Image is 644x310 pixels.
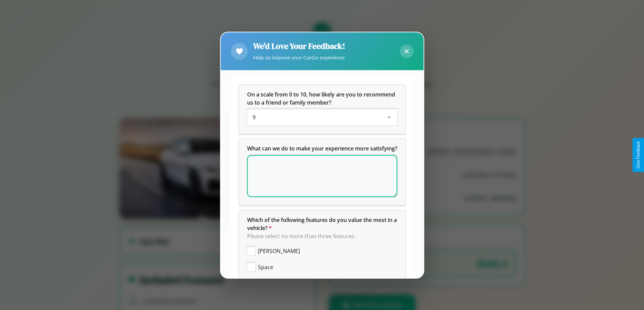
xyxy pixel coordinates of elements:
div: On a scale from 0 to 10, how likely are you to recommend us to a friend or family member? [247,109,397,125]
span: What can we do to make your experience more satisfying? [247,145,397,152]
span: Please select no more than three features. [247,232,356,240]
h2: We'd Love Your Feedback! [253,40,345,52]
span: Which of the following features do you value the most in a vehicle? [247,216,398,232]
span: [PERSON_NAME] [258,247,300,255]
span: 9 [253,114,256,121]
h5: On a scale from 0 to 10, how likely are you to recommend us to a friend or family member? [247,90,397,107]
span: On a scale from 0 to 10, how likely are you to recommend us to a friend or family member? [247,91,397,106]
div: Give Feedback [636,141,641,169]
p: Help us improve your CarGo experience [253,53,345,62]
div: On a scale from 0 to 10, how likely are you to recommend us to a friend or family member? [239,85,405,134]
span: Space [258,263,273,271]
